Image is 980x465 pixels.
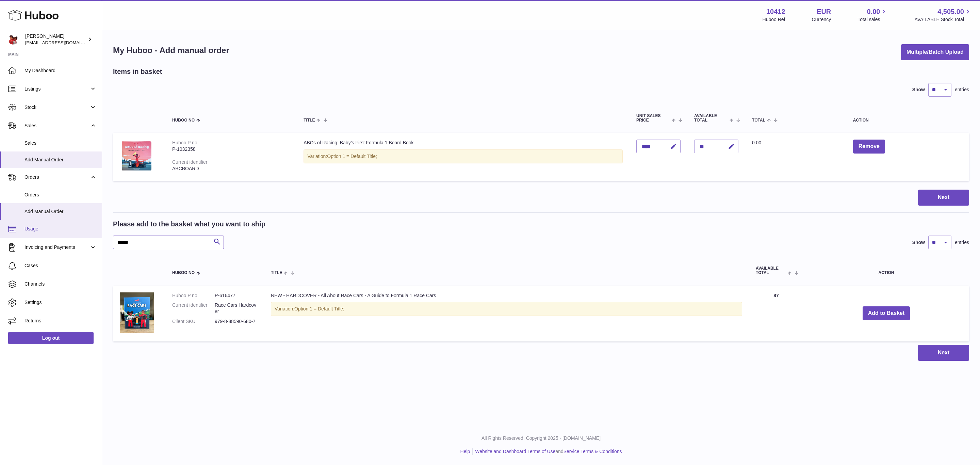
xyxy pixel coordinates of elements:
strong: EUR [817,7,831,16]
span: entries [955,239,969,246]
span: 0.00 [867,7,880,16]
span: Title [304,118,315,123]
span: Sales [24,140,97,146]
span: Option 1 = Default Title; [294,306,344,311]
strong: 10412 [766,7,785,16]
td: 87 [749,286,803,342]
label: Show [912,239,925,246]
span: AVAILABLE Stock Total [914,16,972,23]
dd: Race Cars Hardcover [215,302,257,315]
h2: Please add to the basket what you want to ship [113,220,265,229]
label: Show [912,86,925,93]
button: Add to Basket [863,306,910,320]
span: Sales [24,123,89,129]
dd: P-616477 [215,292,257,299]
div: Action [853,118,962,123]
h2: Items in basket [113,67,162,76]
span: Cases [24,262,97,269]
span: [EMAIL_ADDRESS][DOMAIN_NAME] [25,40,100,45]
p: All Rights Reserved. Copyright 2025 - [DOMAIN_NAME] [108,435,975,442]
span: Huboo no [172,118,195,123]
span: AVAILABLE Total [694,114,728,123]
span: Listings [24,86,89,92]
span: Option 1 = Default Title; [327,154,377,159]
th: Action [803,259,969,282]
span: Orders [24,192,97,198]
span: Usage [24,226,97,232]
span: Huboo no [172,271,195,275]
img: internalAdmin-10412@internal.huboo.com [8,34,18,45]
span: AVAILABLE Total [756,266,786,275]
dd: 979-8-88590-680-7 [215,318,257,325]
dt: Current identifier [172,302,215,315]
span: Add Manual Order [24,157,97,163]
li: and [473,448,622,455]
span: Orders [24,174,89,180]
span: Total sales [857,16,888,23]
div: ABCBOARD [172,165,290,172]
dt: Client SKU [172,318,215,325]
span: Returns [24,318,97,324]
img: ABCs of Racing: Baby’s First Formula 1 Board Book [120,140,154,173]
span: Settings [24,299,97,306]
td: NEW - HARDCOVER - All About Race Cars - A Guide to Formula 1 Race Cars [264,286,749,342]
div: Currency [812,16,831,23]
a: 0.00 Total sales [857,7,888,23]
button: Next [918,190,969,206]
div: Variation: [304,149,623,163]
span: Invoicing and Payments [24,244,89,251]
span: Stock [24,104,89,111]
span: Total [752,118,765,123]
span: 0.00 [752,140,761,145]
td: ABCs of Racing: Baby’s First Formula 1 Board Book [297,133,630,181]
div: Variation: [271,302,742,316]
a: Help [460,449,470,454]
div: Huboo Ref [763,16,785,23]
a: 4,505.00 AVAILABLE Stock Total [914,7,972,23]
a: Log out [8,332,94,344]
button: Next [918,345,969,361]
span: entries [955,86,969,93]
div: Current identifier [172,159,208,165]
span: Add Manual Order [24,208,97,215]
span: Channels [24,281,97,287]
span: Title [271,271,282,275]
h1: My Huboo - Add manual order [113,45,229,56]
button: Remove [853,140,885,154]
img: NEW - HARDCOVER - All About Race Cars - A Guide to Formula 1 Race Cars [120,292,154,333]
button: Multiple/Batch Upload [901,44,969,60]
a: Service Terms & Conditions [563,449,622,454]
a: Website and Dashboard Terms of Use [475,449,555,454]
dt: Huboo P no [172,292,215,299]
div: Huboo P no [172,140,197,145]
div: [PERSON_NAME] [25,33,86,46]
span: My Dashboard [24,67,97,74]
span: Unit Sales Price [636,114,670,123]
span: 4,505.00 [937,7,964,16]
div: P-1032358 [172,146,290,153]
